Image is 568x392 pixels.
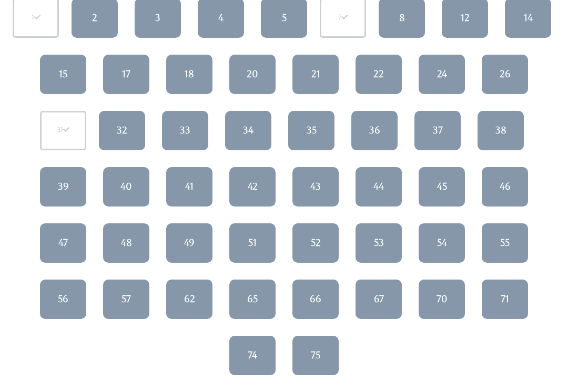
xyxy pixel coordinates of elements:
a: 15 [40,55,86,94]
a: 22 [356,55,402,94]
a: 66 [292,280,339,319]
div: 4 [218,11,224,25]
a: 36 [351,111,398,150]
div: 21 [311,67,320,81]
div: 36 [369,123,380,137]
div: 74 [248,348,257,362]
a: 47 [40,223,86,263]
div: 45 [437,180,447,193]
div: 32 [117,123,127,137]
a: 44 [356,167,402,207]
div: 8 [399,11,405,25]
div: 46 [500,180,511,193]
a: 46 [482,167,528,207]
a: 74 [229,336,276,375]
a: 70 [419,280,465,319]
div: 75 [311,348,320,362]
a: 52 [292,223,339,263]
div: 33 [180,123,190,137]
a: 32 [99,111,145,150]
div: 37 [433,123,443,137]
div: 65 [247,292,258,306]
div: 71 [501,292,509,306]
div: 17 [122,67,130,81]
div: 12 [461,11,470,25]
a: 65 [229,280,276,319]
div: 51 [248,236,257,250]
div: 52 [311,236,321,250]
a: 48 [103,223,149,263]
div: 26 [500,67,511,81]
a: 49 [166,223,212,263]
div: 35 [307,123,317,137]
div: 56 [58,292,68,306]
a: 37 [414,111,461,150]
div: 70 [437,292,448,306]
a: 38 [478,111,524,150]
div: 1 [32,13,40,23]
div: 38 [495,123,506,137]
a: 43 [292,167,339,207]
div: 34 [243,123,253,137]
a: 40 [103,167,149,207]
div: 42 [248,180,258,193]
div: 43 [310,180,321,193]
a: 24 [419,55,465,94]
a: 55 [482,223,528,263]
div: 53 [374,236,384,250]
a: 62 [166,280,212,319]
a: 26 [482,55,528,94]
a: 17 [103,55,149,94]
div: 44 [373,180,384,193]
div: 14 [524,11,533,25]
div: 39 [58,180,69,193]
a: 33 [162,111,208,150]
div: 22 [373,67,384,81]
div: 54 [437,236,447,250]
a: 20 [229,55,276,94]
div: 2 [92,11,97,25]
a: 21 [292,55,339,94]
a: 18 [166,55,212,94]
a: 42 [229,167,276,207]
a: 53 [356,223,402,263]
a: 34 [225,111,271,150]
div: 62 [184,292,195,306]
a: 41 [166,167,212,207]
div: 55 [500,236,510,250]
div: 20 [247,67,258,81]
div: 31 [57,126,69,135]
a: 71 [482,280,528,319]
a: 54 [419,223,465,263]
a: 67 [356,280,402,319]
a: 75 [292,336,339,375]
div: 3 [155,11,160,25]
div: 24 [437,67,447,81]
div: 7 [338,13,348,23]
div: 47 [58,236,68,250]
div: 48 [121,236,132,250]
div: 49 [184,236,195,250]
div: 15 [59,67,67,81]
div: 5 [282,11,287,25]
div: 66 [310,292,321,306]
div: 40 [120,180,132,193]
a: 57 [103,280,149,319]
a: 56 [40,280,86,319]
div: 57 [121,292,131,306]
div: 67 [374,292,384,306]
div: 41 [185,180,194,193]
a: 39 [40,167,86,207]
div: 18 [185,67,194,81]
a: 35 [288,111,334,150]
a: 51 [229,223,276,263]
a: 45 [419,167,465,207]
